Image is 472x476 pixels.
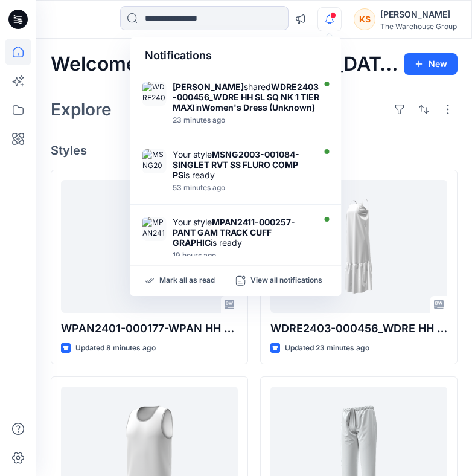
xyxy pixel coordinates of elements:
div: Your style is ready [173,217,311,248]
div: Notifications [130,37,342,74]
h4: Styles [51,143,458,158]
img: MPAN2411-000257-PANT GAM TRACK CUFF GRAPHIC [142,217,167,241]
strong: WDRE2403-000456_WDRE HH SL SQ NK 1 TIER MAXI [173,82,319,112]
p: Updated 8 minutes ago [75,342,156,355]
a: WPAN2401-000177-WPAN HH DRAWSTRING PANT [61,180,238,313]
div: The Warehouse Group [380,22,457,31]
div: Wednesday, September 24, 2025 04:44 [173,184,311,192]
div: [PERSON_NAME] [380,7,457,22]
p: View all notifications [250,275,322,286]
p: Updated 23 minutes ago [285,342,369,355]
strong: Women's Dress (Unknown) [202,102,315,112]
a: WDRE2403-000456_WDRE HH SL SQ NK 1 TIER MAXI [270,180,447,313]
strong: [PERSON_NAME] [173,82,244,92]
p: Mark all as read [159,275,215,286]
h2: Explore [51,100,112,119]
img: MSNG2003-001084-SINGLET RVT SS FLURO COMP PS [142,149,167,173]
div: Your style is ready [173,149,311,180]
div: KS [354,8,375,30]
button: New [404,53,458,75]
strong: MPAN2411-000257-PANT GAM TRACK CUFF GRAPHIC [173,217,295,248]
div: shared in [173,82,322,112]
p: WDRE2403-000456_WDRE HH SL SQ NK 1 TIER MAXI [270,320,447,337]
h2: Welcome back, [GEOGRAPHIC_DATA] [51,53,399,76]
p: WPAN2401-000177-WPAN HH DRAWSTRING PANT [61,320,238,337]
div: Tuesday, September 23, 2025 10:40 [173,251,311,260]
img: WDRE2403-000456_WDRE HH SL SQ NK 1 TIER MAXI [142,82,167,106]
div: Wednesday, September 24, 2025 05:14 [173,116,322,124]
strong: MSNG2003-001084-SINGLET RVT SS FLURO COMP PS [173,149,299,180]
